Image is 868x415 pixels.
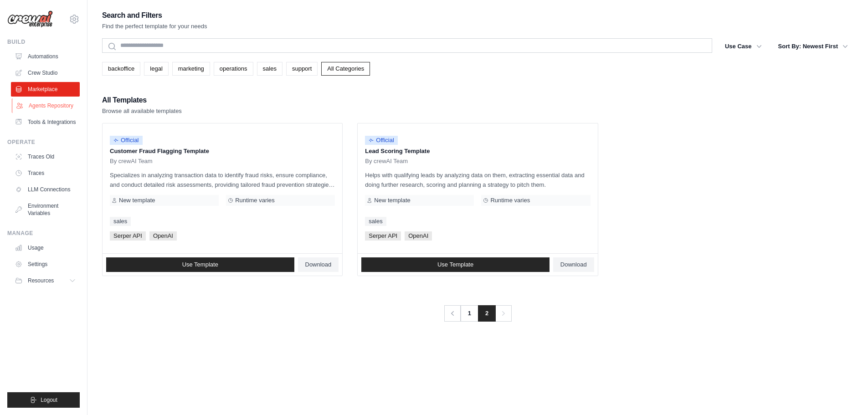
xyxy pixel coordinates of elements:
[102,107,182,116] p: Browse all available templates
[110,136,143,145] span: Official
[361,257,550,272] a: Use Template
[7,392,80,408] button: Logout
[374,197,410,204] span: New template
[560,261,587,268] span: Download
[11,115,80,129] a: Tools & Integrations
[365,170,590,190] p: Helps with qualifying leads by analyzing data on them, extracting essential data and doing furthe...
[110,217,131,226] a: sales
[11,82,80,97] a: Marketplace
[437,261,473,268] span: Use Template
[41,396,57,404] span: Logout
[110,158,153,165] span: By crewAI Team
[305,261,332,268] span: Download
[11,257,80,272] a: Settings
[102,94,182,107] h2: All Templates
[11,49,80,64] a: Automations
[7,38,80,46] div: Build
[490,197,530,204] span: Runtime varies
[11,241,80,255] a: Usage
[365,231,401,241] span: Serper API
[553,257,594,272] a: Download
[214,62,253,76] a: operations
[12,98,81,113] a: Agents Repository
[149,231,177,241] span: OpenAI
[286,62,318,76] a: support
[11,149,80,164] a: Traces Old
[365,217,386,226] a: sales
[144,62,168,76] a: legal
[11,273,80,288] button: Resources
[321,62,370,76] a: All Categories
[478,305,496,322] span: 2
[460,305,478,322] a: 1
[7,138,80,146] div: Operate
[773,38,853,55] button: Sort By: Newest First
[28,277,54,284] span: Resources
[235,197,275,204] span: Runtime varies
[11,199,80,220] a: Environment Variables
[365,136,398,145] span: Official
[7,10,53,28] img: Logo
[102,9,207,22] h2: Search and Filters
[102,22,207,31] p: Find the perfect template for your needs
[110,170,335,190] p: Specializes in analyzing transaction data to identify fraud risks, ensure compliance, and conduct...
[719,38,767,55] button: Use Case
[365,147,590,156] p: Lead Scoring Template
[119,197,155,204] span: New template
[7,230,80,237] div: Manage
[106,257,294,272] a: Use Template
[257,62,282,76] a: sales
[365,158,408,165] span: By crewAI Team
[110,147,335,156] p: Customer Fraud Flagging Template
[11,66,80,80] a: Crew Studio
[405,231,432,241] span: OpenAI
[182,261,218,268] span: Use Template
[102,62,140,76] a: backoffice
[444,305,512,322] nav: Pagination
[172,62,210,76] a: marketing
[298,257,339,272] a: Download
[110,231,146,241] span: Serper API
[11,166,80,180] a: Traces
[11,182,80,197] a: LLM Connections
